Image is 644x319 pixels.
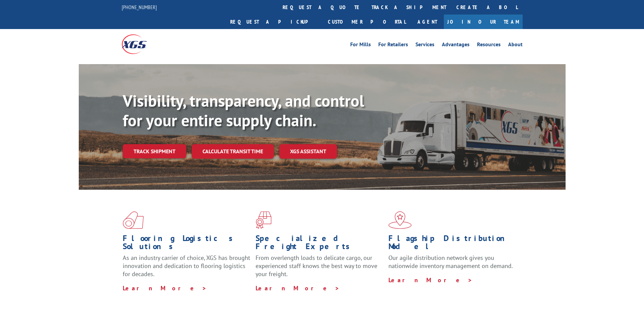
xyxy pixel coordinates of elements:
a: Learn More > [256,284,340,292]
img: xgs-icon-flagship-distribution-model-red [388,211,412,229]
a: For Retailers [378,42,408,49]
a: Agent [411,15,444,29]
b: Visibility, transparency, and control for your entire supply chain. [123,90,364,131]
img: xgs-icon-total-supply-chain-intelligence-red [123,211,144,229]
a: Advantages [442,42,470,49]
h1: Flooring Logistics Solutions [123,234,251,254]
a: Customer Portal [323,15,411,29]
a: Request a pickup [225,15,323,29]
a: Learn More > [388,276,473,284]
h1: Specialized Freight Experts [256,234,383,254]
a: About [508,42,523,49]
a: For Mills [350,42,371,49]
a: Calculate transit time [192,144,274,159]
a: Resources [477,42,501,49]
a: [PHONE_NUMBER] [122,4,157,10]
a: Services [415,42,434,49]
p: From overlength loads to delicate cargo, our experienced staff knows the best way to move your fr... [256,254,383,284]
span: As an industry carrier of choice, XGS has brought innovation and dedication to flooring logistics... [123,254,250,278]
a: Learn More > [123,284,207,292]
a: Join Our Team [444,15,523,29]
span: Our agile distribution network gives you nationwide inventory management on demand. [388,254,513,270]
h1: Flagship Distribution Model [388,234,516,254]
img: xgs-icon-focused-on-flooring-red [256,211,271,229]
a: Track shipment [123,144,186,158]
a: XGS ASSISTANT [279,144,337,159]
